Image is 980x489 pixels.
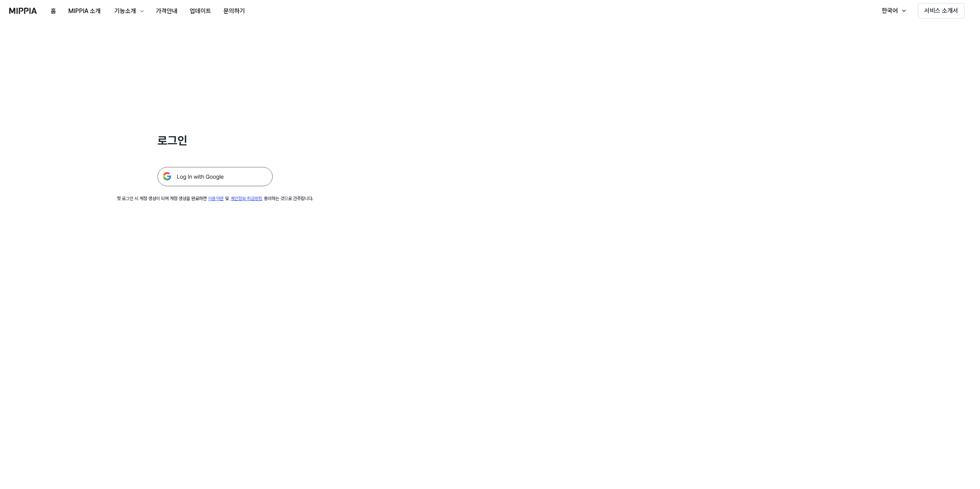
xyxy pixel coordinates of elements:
button: 한국어 [874,3,912,18]
button: 서비스 소개서 [918,3,965,18]
div: 첫 로그인 시 계정 생성이 되며 계정 생성을 완료하면 및 동의하는 것으로 간주합니다. [117,195,313,202]
img: 구글 로그인 버튼 [157,167,273,186]
a: 업데이트 [184,0,217,22]
button: 업데이트 [184,3,217,19]
button: 가격안내 [150,3,184,19]
div: 한국어 [880,6,899,15]
button: 홈 [45,3,62,19]
button: MIPPIA 소개 [62,3,107,19]
h1: 로그인 [157,132,273,149]
img: logo [9,8,37,14]
a: 이용약관 [208,196,223,201]
a: 개인정보 취급방침 [230,196,262,201]
button: 기능소개 [107,3,150,19]
button: 문의하기 [217,3,251,19]
div: 기능소개 [113,7,137,16]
